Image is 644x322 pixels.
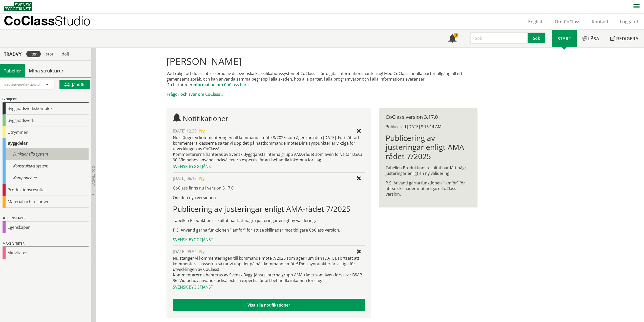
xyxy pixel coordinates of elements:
[173,135,365,163] div: Nu stänger vi kommenteringen till kommande möte 8/2025 som äger rum den [DATE]. Fortsätt att komm...
[59,51,72,57] div: dölj
[55,13,90,28] span: Studio
[3,215,89,221] div: Egenskaper
[3,160,89,172] div: Konstruktiva system
[25,64,67,77] a: Mina strukturer
[173,195,365,200] p: Om den nya versionen:
[453,33,459,38] div: 3
[3,241,89,247] div: Aktiviteter
[4,18,90,24] p: CoClass
[167,55,477,67] h1: [PERSON_NAME]
[523,18,549,25] a: English
[199,176,205,181] span: Ny
[614,18,644,25] a: Logga ut
[4,82,39,87] span: CoClass Version 3.17.0
[386,180,471,197] p: P.S. Använd gärna funktionen ”Jämför” för att se skillnader mot tidigare CoClass version.
[173,164,365,169] div: Svensk Byggtjänst
[386,124,471,129] div: Publicerad [DATE] 8:16:14 AM
[26,51,41,57] div: liten
[199,128,205,134] span: Ny
[167,91,223,97] a: Frågor och svar om CoClass »
[173,204,365,214] h1: Publicering av justeringar enligt AMA-rådet 7/2025
[557,35,571,42] span: Start
[1,51,24,57] div: Trädvy
[173,237,365,242] div: Svensk Byggtjänst
[59,80,90,89] button: Jämför
[470,32,528,44] input: Sök
[3,184,89,196] div: Produktionsresultat
[173,128,197,134] span: [DATE] 12.30
[443,30,462,47] a: 3
[552,30,577,47] a: Start
[3,221,89,233] div: Egenskaper
[616,35,638,42] span: Redigera
[173,299,365,311] a: Visa alla notifikationer
[3,247,89,259] div: Aktiviteter
[448,35,456,43] span: Notifikationer
[3,172,89,184] div: Komponenter
[199,249,205,254] span: Ny
[183,113,228,123] span: Notifikationer
[588,35,599,42] span: Läsa
[173,249,197,254] span: [DATE] 09.54
[3,196,89,208] div: Material och resurser
[193,82,250,87] a: information om CoClass här »
[91,166,96,186] span: Dölj trädvy
[605,30,644,47] a: Redigera
[386,114,471,120] div: CoClass version 3.17.0
[43,51,57,57] div: stor
[4,14,101,29] a: CoClassStudio
[528,32,546,44] button: Sök
[586,18,614,25] a: Kontakt
[3,138,89,148] div: Byggdelar
[549,18,586,25] a: Om CoClass
[3,97,89,103] div: Objekt
[173,227,365,233] p: P.S. Använd gärna funktionen ”Jämför” för att se skillnader mot tidigare CoClass version.
[3,148,89,160] div: Funktionella system
[3,103,89,115] div: Byggnadsverkskomplex
[577,30,605,47] a: Läsa
[3,126,89,138] div: Utrymmen
[173,185,365,191] p: CoClass finns nu i version 3.17.0
[167,71,477,87] p: Vad roligt att du är intresserad av det svenska klassifikationssystemet CoClass – för digital inf...
[173,284,365,290] div: Svensk Byggtjänst
[173,255,365,283] div: Nu stänger vi kommenteringen till kommande möte 7/2025 som äger rum den [DATE]. Fortsätt att komm...
[386,134,471,161] h1: Publicering av justeringar enligt AMA-rådet 7/2025
[386,165,471,176] p: Tabellen Produktionsresultat har fått några justeringar enligt en ny validering.
[3,115,89,126] div: Byggnadsverk
[173,218,365,223] p: Tabellen Produktionsresultat har fått några justeringar enligt ny validering.
[4,2,32,11] img: Svensk Byggtjänst
[173,176,197,181] span: [DATE] 06.17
